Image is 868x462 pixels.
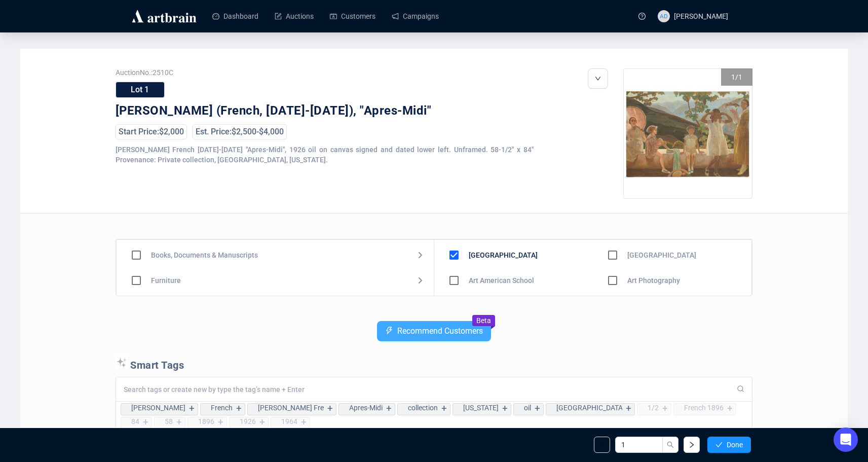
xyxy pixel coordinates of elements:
div: [GEOGRAPHIC_DATA] [469,251,538,259]
span: Recommend Customers [397,327,483,336]
div: + [439,404,450,414]
img: logo [130,8,198,24]
div: + [500,404,511,414]
div: Est. Price: $2,500 - $4,000 [193,124,287,139]
div: Books, Documents & Manuscripts [151,251,258,259]
span: / [735,73,738,81]
span: search [667,441,674,448]
div: + [532,404,543,414]
span: check [715,441,723,448]
span: 1 [731,73,735,81]
div: [GEOGRAPHIC_DATA] [627,251,696,259]
div: Open Intercom Messenger [834,428,858,452]
div: + [174,417,185,428]
img: 1_1.jpg [624,69,753,198]
div: collection [408,404,438,412]
div: + [257,417,268,428]
span: [PERSON_NAME] French [DATE]-[DATE] "Apres-Midi", 1926 oil on canvas signed and dated lower left. ... [116,146,534,164]
input: Search tags or create new by type the tag’s name + Enter [124,385,732,394]
div: + [298,417,310,428]
div: 84 [131,417,139,425]
div: 1896 [198,417,214,425]
div: [US_STATE] [463,404,499,412]
div: French 1896 [684,404,724,412]
span: question-circle [638,13,646,20]
div: + [623,404,634,414]
div: Apres-Midi [349,404,383,412]
a: Customers [330,3,375,29]
div: + [234,404,245,414]
a: Dashboard [212,3,258,29]
div: oil [524,404,531,412]
div: Furniture [151,276,181,285]
span: AD [660,11,667,21]
span: thunderbolt [385,327,393,335]
div: + [140,417,152,428]
span: Done [727,441,743,449]
div: + [215,417,227,428]
div: [PERSON_NAME] [131,404,185,412]
button: Done [707,437,751,453]
button: Recommend Customers [377,321,491,341]
div: Art American School [469,276,534,285]
div: Go to Slide 1 [624,69,753,198]
div: 1964 [281,417,297,425]
div: [GEOGRAPHIC_DATA] [556,404,622,412]
div: French [211,404,233,412]
div: + [325,404,336,414]
div: + [384,404,395,414]
span: 1 [738,73,742,81]
div: + [725,404,736,414]
a: Auctions [275,3,314,29]
div: Art Photography [627,276,680,285]
div: 1/2 [648,404,659,412]
span: down [595,76,601,82]
div: [PERSON_NAME] (French, [DATE]-[DATE]), "Apres-Midi" [116,103,503,119]
div: + [660,404,671,414]
span: Auction No.: 2510C [116,68,534,77]
div: + [186,404,198,414]
div: [PERSON_NAME] French [258,404,324,412]
span: [PERSON_NAME] [674,12,728,20]
input: Lot Number [615,437,663,453]
div: Lot 1 [116,82,165,98]
span: Beta [476,316,491,325]
div: Start Price: $2,000 [116,124,187,139]
span: right [688,441,695,448]
div: 58 [165,417,173,425]
p: Smart Tags [116,357,752,372]
a: Campaigns [392,3,439,29]
div: 1926 [240,417,256,425]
